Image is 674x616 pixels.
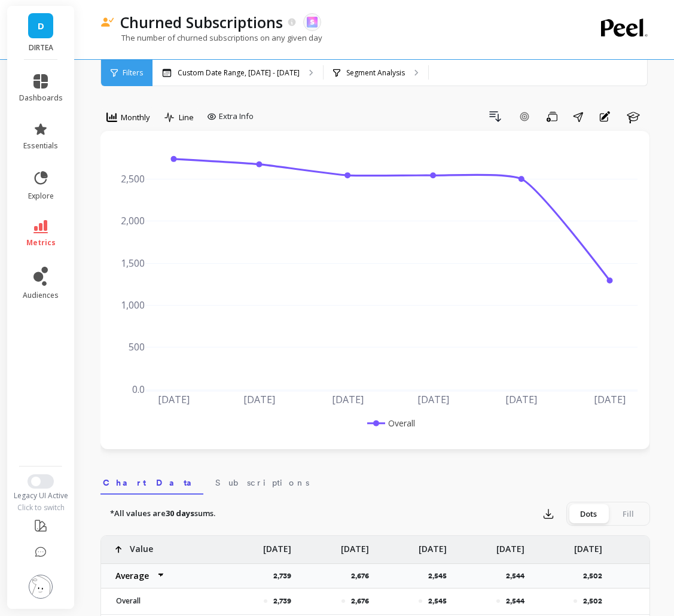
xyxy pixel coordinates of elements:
[109,596,214,606] p: Overall
[428,571,454,581] p: 2,545
[120,12,283,32] p: Churned Subscriptions
[273,596,291,606] p: 2,739
[110,508,215,520] p: *All values are sums.
[569,504,608,523] div: Dots
[130,536,153,555] p: Value
[351,571,376,581] p: 2,676
[100,467,650,495] nav: Tabs
[351,596,369,606] p: 2,676
[608,504,648,523] div: Fill
[7,491,75,501] div: Legacy UI Active
[103,477,201,489] span: Chart Data
[273,571,298,581] p: 2,739
[179,112,194,123] span: Line
[574,536,602,555] p: [DATE]
[123,68,143,78] span: Filters
[23,291,59,300] span: audiences
[215,477,309,489] span: Subscriptions
[419,536,447,555] p: [DATE]
[178,68,300,78] p: Custom Date Range, [DATE] - [DATE]
[428,596,447,606] p: 2,545
[28,191,54,201] span: explore
[506,571,532,581] p: 2,544
[28,474,54,489] button: Switch to New UI
[23,141,58,151] span: essentials
[19,43,63,53] p: DIRTEA
[166,508,194,519] strong: 30 days
[121,112,150,123] span: Monthly
[307,17,318,28] img: api.skio.svg
[341,536,369,555] p: [DATE]
[219,111,254,123] span: Extra Info
[346,68,405,78] p: Segment Analysis
[38,19,44,33] span: D
[29,575,53,599] img: profile picture
[496,536,524,555] p: [DATE]
[583,571,609,581] p: 2,502
[7,503,75,513] div: Click to switch
[26,238,56,248] span: metrics
[100,17,114,28] img: header icon
[506,596,524,606] p: 2,544
[19,93,63,103] span: dashboards
[100,32,322,43] p: The number of churned subscriptions on any given day
[263,536,291,555] p: [DATE]
[583,596,602,606] p: 2,502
